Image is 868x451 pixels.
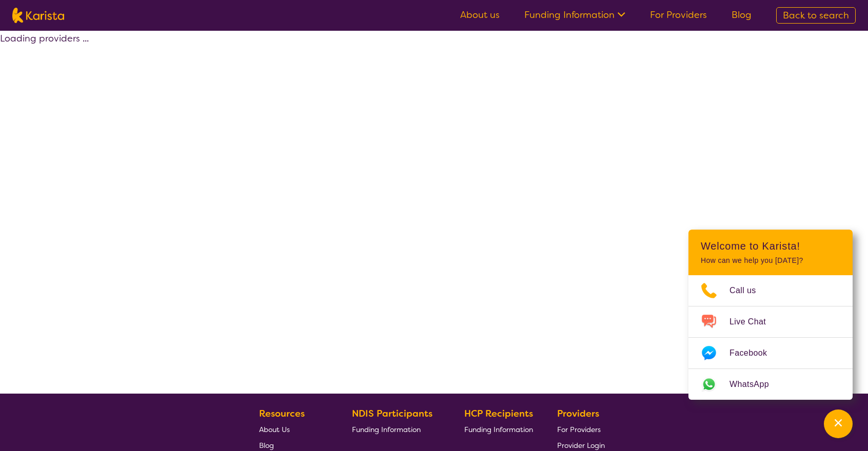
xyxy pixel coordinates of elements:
[524,9,625,21] a: Funding Information
[650,9,707,21] a: For Providers
[12,8,64,23] img: Karista logo
[701,256,840,265] p: How can we help you [DATE]?
[464,421,533,437] a: Funding Information
[824,409,853,438] button: Channel Menu
[259,407,305,420] b: Resources
[783,9,849,22] span: Back to search
[460,9,500,21] a: About us
[352,425,421,434] span: Funding Information
[729,314,778,330] span: Live Chat
[352,421,440,437] a: Funding Information
[352,407,432,420] b: NDIS Participants
[729,283,768,298] span: Call us
[688,230,853,400] div: Channel Menu
[557,425,601,434] span: For Providers
[464,407,533,420] b: HCP Recipients
[259,425,290,434] span: About Us
[259,441,274,450] span: Blog
[557,407,599,420] b: Providers
[776,7,856,24] a: Back to search
[729,377,781,392] span: WhatsApp
[557,441,605,450] span: Provider Login
[259,421,328,437] a: About Us
[732,9,752,21] a: Blog
[464,425,533,434] span: Funding Information
[688,275,853,400] ul: Choose channel
[701,240,840,252] h2: Welcome to Karista!
[729,345,779,361] span: Facebook
[557,421,605,437] a: For Providers
[688,369,853,400] a: Web link opens in a new tab.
